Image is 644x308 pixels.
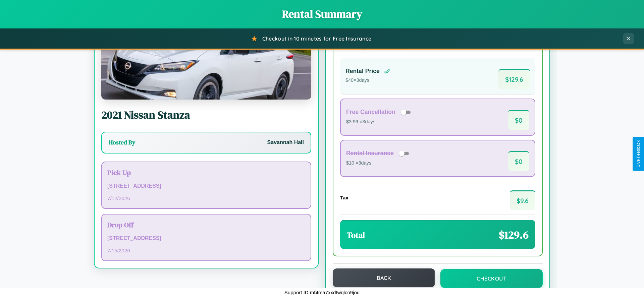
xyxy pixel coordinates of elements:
h3: Hosted By [109,138,135,146]
img: Nissan Stanza [101,33,311,100]
h4: Rental Price [345,68,380,75]
div: Give Feedback [636,140,641,168]
span: $ 129.6 [499,228,529,242]
h1: Rental Summary [7,7,637,21]
h4: Free Cancellation [346,109,395,116]
p: [STREET_ADDRESS] [107,181,305,191]
p: 7 / 12 / 2026 [107,194,305,203]
h2: 2021 Nissan Stanza [101,108,311,122]
p: 7 / 15 / 2026 [107,246,305,255]
span: $ 0 [508,151,529,171]
button: Back [333,268,435,287]
span: $ 129.6 [498,69,530,89]
button: Checkout [440,269,543,288]
h3: Pick Up [107,168,305,177]
span: $ 0 [508,110,529,130]
p: $10 × 3 days [346,159,411,168]
h3: Drop Off [107,220,305,230]
p: Savannah Hall [267,138,304,147]
span: $ 9.6 [510,190,535,210]
p: [STREET_ADDRESS] [107,234,305,243]
h4: Rental Insurance [346,150,394,157]
p: $ 40 × 3 days [345,76,390,85]
h4: Tax [340,195,348,200]
p: Support ID: mf4ma7xxdtwqlco9jou [284,288,360,297]
p: $3.99 × 3 days [346,118,413,126]
h3: Total [347,230,365,241]
span: Checkout in 10 minutes for Free Insurance [262,35,371,42]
